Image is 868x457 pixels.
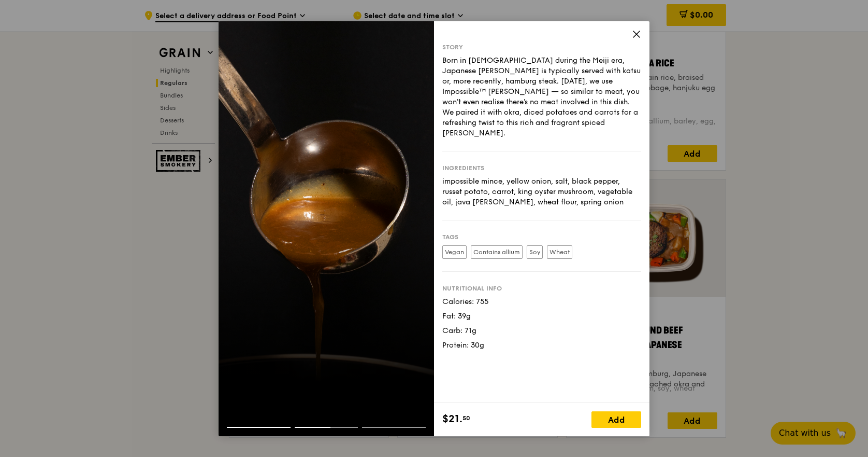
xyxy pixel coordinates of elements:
div: Add [591,411,641,428]
div: Protein: 30g [442,340,641,351]
span: 50 [462,414,470,422]
div: Story [442,43,641,51]
span: $21. [442,411,462,427]
div: Fat: 39g [442,311,641,322]
div: Ingredients [442,164,641,172]
label: Soy [527,245,543,259]
div: impossible mince, yellow onion, salt, black pepper, russet potato, carrot, king oyster mushroom, ... [442,176,641,207]
div: Calories: 755 [442,297,641,307]
div: Born in [DEMOGRAPHIC_DATA] during the Meiji era, Japanese [PERSON_NAME] is typically served with ... [442,56,641,139]
label: Vegan [442,245,467,259]
div: Tags [442,233,641,241]
label: Contains allium [471,245,523,259]
div: Nutritional info [442,284,641,293]
div: Carb: 71g [442,326,641,336]
label: Wheat [547,245,572,259]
